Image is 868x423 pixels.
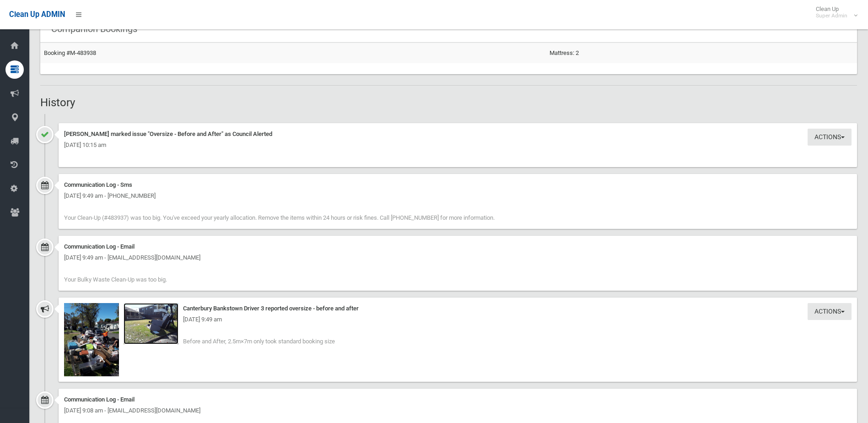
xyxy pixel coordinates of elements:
div: Communication Log - Sms [64,179,852,190]
div: [DATE] 9:49 am - [PHONE_NUMBER] [64,190,852,201]
span: Clean Up ADMIN [9,10,65,19]
div: [PERSON_NAME] marked issue "Oversize - Before and After" as Council Alerted [64,129,852,140]
td: Mattress: 2 [546,43,857,63]
div: Communication Log - Email [64,394,852,405]
span: Your Bulky Waste Clean-Up was too big. [64,276,167,283]
div: [DATE] 9:49 am [64,314,852,325]
div: [DATE] 9:49 am - [EMAIL_ADDRESS][DOMAIN_NAME] [64,252,852,263]
div: Communication Log - Email [64,241,852,252]
div: [DATE] 9:08 am - [EMAIL_ADDRESS][DOMAIN_NAME] [64,405,852,416]
small: Super Admin [816,12,847,19]
button: Actions [808,129,852,146]
span: Before and After, 2.5m×7m only took standard booking size [183,338,335,345]
div: [DATE] 10:15 am [64,140,852,151]
h2: History [40,97,857,108]
a: Booking #M-483938 [44,49,96,56]
span: Clean Up [811,5,857,19]
button: Actions [808,303,852,320]
span: Your Clean-Up (#483937) was too big. You've exceed your yearly allocation. Remove the items withi... [64,214,495,221]
img: 2025-09-2209.48.564062870816423398360.jpg [124,303,178,344]
div: Canterbury Bankstown Driver 3 reported oversize - before and after [64,303,852,314]
img: 2025-09-2209.35.222566745180273079183.jpg [64,303,119,376]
